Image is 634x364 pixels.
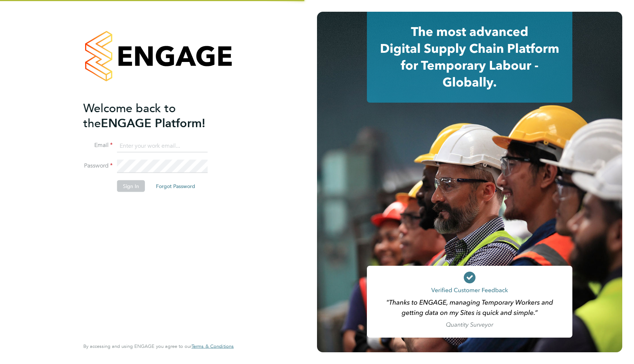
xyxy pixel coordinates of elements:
button: Sign In [117,180,145,192]
h2: ENGAGE Platform! [83,100,226,130]
a: Terms & Conditions [192,343,234,349]
input: Enter your work email... [117,139,208,152]
span: Welcome back to the [83,101,176,130]
span: Terms & Conditions [192,343,234,349]
button: Forgot Password [150,180,201,192]
span: By accessing and using ENGAGE you agree to our [83,343,234,349]
label: Password [83,162,113,170]
label: Email [83,141,113,149]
